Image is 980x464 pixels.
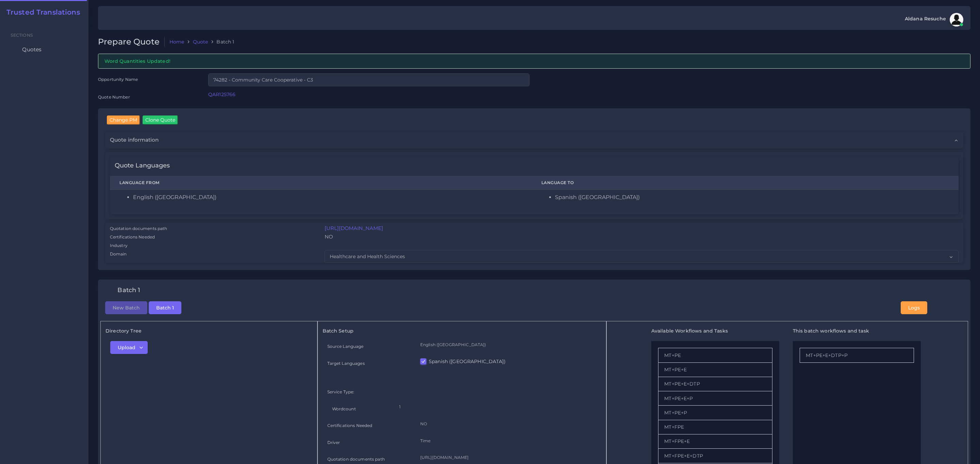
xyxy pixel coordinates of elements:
h5: This batch workflows and task [793,326,921,332]
span: Logs [908,303,920,309]
span: Quote information [110,136,159,144]
p: NO [420,418,597,425]
p: 1 [399,401,592,408]
li: MT+PE+E+DTP [658,375,772,389]
label: Certifications Needed [327,421,373,426]
li: MT+PE+E+DTP+P [800,346,914,360]
button: Logs [901,299,927,312]
label: Service Type: [327,387,355,393]
a: Home [169,38,184,45]
a: New Batch [105,302,147,308]
label: Quotation documents path [327,454,385,460]
h2: Prepare Quote [98,37,165,47]
a: Trusted Translations [2,8,80,16]
li: MT+PE+E [658,361,772,375]
label: Domain [110,249,127,255]
a: Quote [193,38,208,45]
label: Driver [327,438,340,443]
a: QAR125766 [208,91,235,97]
label: Spanish ([GEOGRAPHIC_DATA]) [429,356,506,363]
li: MT+PE [658,346,772,360]
label: Quote Number [98,94,130,100]
th: Language From [110,176,532,190]
a: Batch 1 [149,302,181,308]
input: Change PM [107,115,140,124]
button: New Batch [105,299,147,312]
li: Batch 1 [208,38,234,45]
label: Opportunity Name [98,76,138,82]
li: Spanish ([GEOGRAPHIC_DATA]) [555,193,949,200]
a: Quotes [5,42,83,57]
img: avatar [950,13,963,26]
h5: Available Workflows and Tasks [651,326,779,332]
a: Aldana Resucheavatar [901,13,966,26]
div: Quote information [105,131,963,148]
label: Certifications Needed [110,232,155,238]
label: Industry [110,240,128,247]
li: MT+FPE+E+DTP [658,447,772,461]
button: Batch 1 [149,299,181,312]
span: Quotes [22,46,42,53]
li: MT+PE+P [658,404,772,418]
li: MT+PE+E+P [658,389,772,404]
p: English ([GEOGRAPHIC_DATA]) [420,339,597,346]
a: [URL][DOMAIN_NAME] [325,224,379,230]
li: English ([GEOGRAPHIC_DATA]) [133,193,523,200]
h4: Quote Languages [115,162,170,169]
label: Target Languages [327,358,365,364]
label: Source Language [327,341,364,347]
label: Wordcount [332,404,356,410]
p: Time [420,435,597,442]
h4: Batch 1 [117,285,140,292]
h5: Directory Tree [105,326,312,332]
span: Sections [11,33,33,38]
div: NO [320,232,964,240]
p: [URL][DOMAIN_NAME] [420,452,597,459]
li: MT+FPE [658,418,772,432]
li: MT+FPE+E [658,432,772,447]
span: Aldana Resuche [905,16,946,21]
label: Quotation documents path [110,224,167,230]
h5: Batch Setup [323,326,602,332]
input: Clone Quote [143,115,178,124]
button: Upload [110,339,148,352]
div: Word Quantities Updated! [98,54,970,68]
th: Language To [532,176,959,190]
